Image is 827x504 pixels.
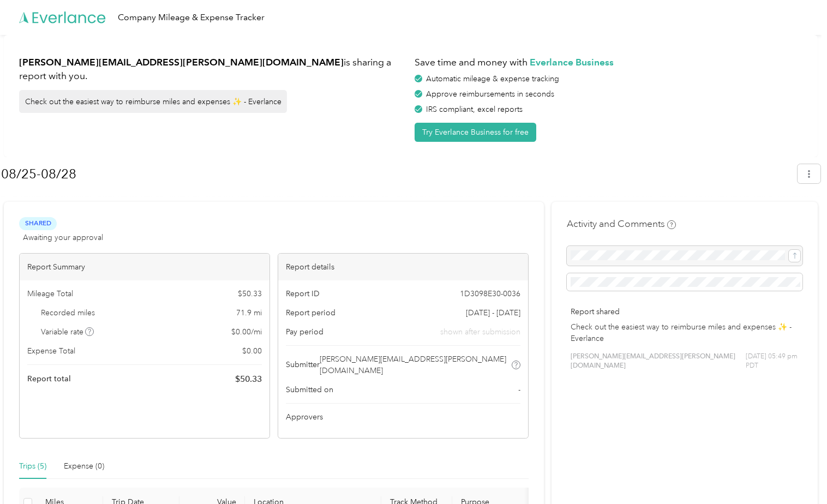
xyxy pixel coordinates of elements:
[64,460,104,472] div: Expense (0)
[27,288,73,299] span: Mileage Total
[236,307,262,319] span: 71.9 mi
[41,326,94,338] span: Variable rate
[23,232,103,243] span: Awaiting your approval
[278,254,528,280] div: Report details
[19,56,407,82] h1: is sharing a report with you.
[518,384,520,395] span: -
[19,90,287,113] div: Check out the easiest way to reimburse miles and expenses ✨ - Everlance
[41,307,95,319] span: Recorded miles
[746,352,799,371] span: [DATE] 05:49 pm PDT
[460,288,520,299] span: 1D3098E30-0036
[286,307,335,319] span: Report period
[286,326,323,338] span: Pay period
[286,411,323,423] span: Approvers
[286,384,333,395] span: Submitted on
[571,321,799,344] p: Check out the easiest way to reimburse miles and expenses ✨ - Everlance
[530,56,614,68] strong: Everlance Business
[320,353,510,376] span: [PERSON_NAME][EMAIL_ADDRESS][PERSON_NAME][DOMAIN_NAME]
[571,306,799,317] p: Report shared
[286,288,320,299] span: Report ID
[440,326,520,338] span: shown after submission
[426,74,559,83] span: Automatic mileage & expense tracking
[235,373,262,386] span: $ 50.33
[286,359,320,370] span: Submitter
[27,345,75,357] span: Expense Total
[1,161,790,187] h1: 08/25-08/28
[242,345,262,357] span: $ 0.00
[19,217,57,230] span: Shared
[238,288,262,299] span: $ 50.33
[426,105,523,114] span: IRS compliant, excel reports
[231,326,262,338] span: $ 0.00 / mi
[20,254,269,280] div: Report Summary
[27,373,71,385] span: Report total
[415,123,536,142] button: Try Everlance Business for free
[466,307,520,319] span: [DATE] - [DATE]
[118,11,265,25] div: Company Mileage & Expense Tracker
[415,56,802,69] h1: Save time and money with
[19,460,46,472] div: Trips (5)
[426,89,554,99] span: Approve reimbursements in seconds
[567,217,676,231] h4: Activity and Comments
[19,56,344,68] strong: [PERSON_NAME][EMAIL_ADDRESS][PERSON_NAME][DOMAIN_NAME]
[571,352,746,371] span: [PERSON_NAME][EMAIL_ADDRESS][PERSON_NAME][DOMAIN_NAME]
